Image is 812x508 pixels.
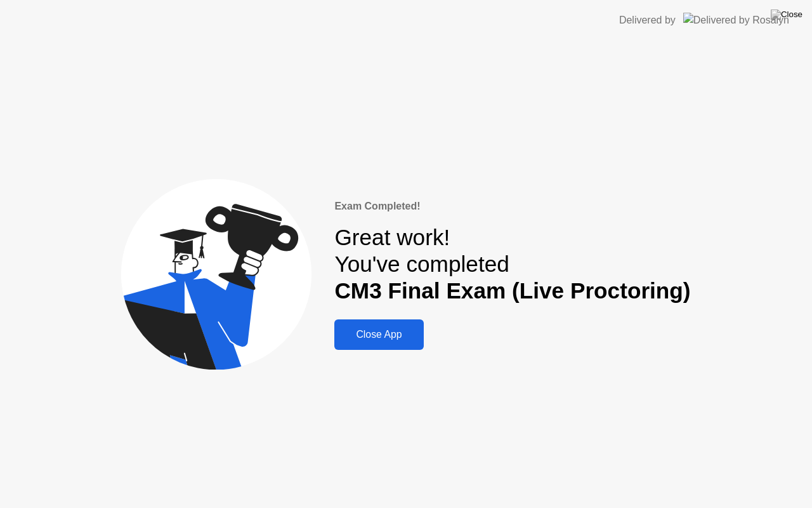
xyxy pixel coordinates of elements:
[338,329,419,340] div: Close App
[334,224,690,305] div: Great work! You've completed
[334,278,690,303] b: CM3 Final Exam (Live Proctoring)
[619,13,676,28] div: Delivered by
[334,199,690,214] div: Exam Completed!
[683,13,789,27] img: Delivered by Rosalyn
[771,10,802,20] img: Close
[334,319,423,350] button: Close App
